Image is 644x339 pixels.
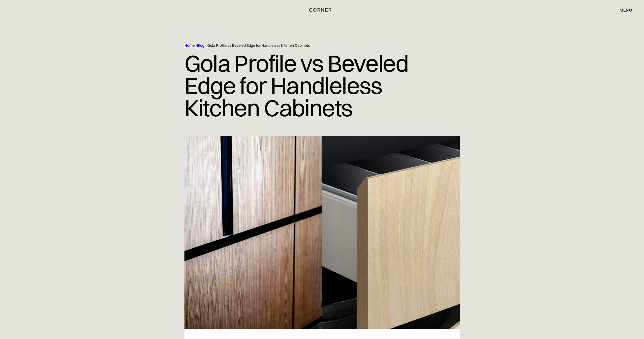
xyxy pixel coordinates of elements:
[197,43,204,48] a: Blog
[184,43,195,48] a: Home
[184,43,437,48] div: > > Gola Profile vs Beveled Edge for Handleless Kitchen Cabinets
[184,48,460,123] h1: Gola Profile vs Beveled Edge for Handleless Kitchen Cabinets
[620,8,632,12] div: menu
[297,6,347,13] a: home
[614,5,632,15] div: menu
